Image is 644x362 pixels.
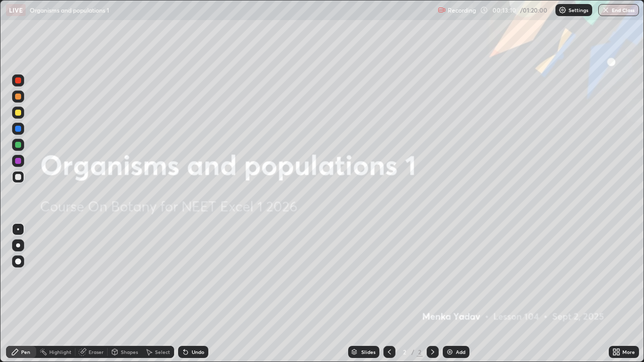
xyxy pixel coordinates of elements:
p: Organisms and populations 1 [30,6,109,14]
img: end-class-cross [602,6,610,14]
img: add-slide-button [446,348,454,356]
button: End Class [598,4,639,16]
div: Eraser [89,349,104,354]
div: Add [456,349,465,354]
div: Shapes [121,349,138,354]
img: recording.375f2c34.svg [438,6,446,14]
p: Settings [569,8,588,13]
div: 2 [417,347,423,356]
p: Recording [448,7,476,14]
p: LIVE [9,6,23,14]
div: 2 [399,349,410,355]
div: / [412,349,415,355]
div: Highlight [49,349,71,354]
div: Slides [361,349,375,354]
div: Select [155,349,170,354]
div: Undo [192,349,204,354]
div: Pen [21,349,30,354]
div: More [622,349,635,354]
img: class-settings-icons [558,6,567,14]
